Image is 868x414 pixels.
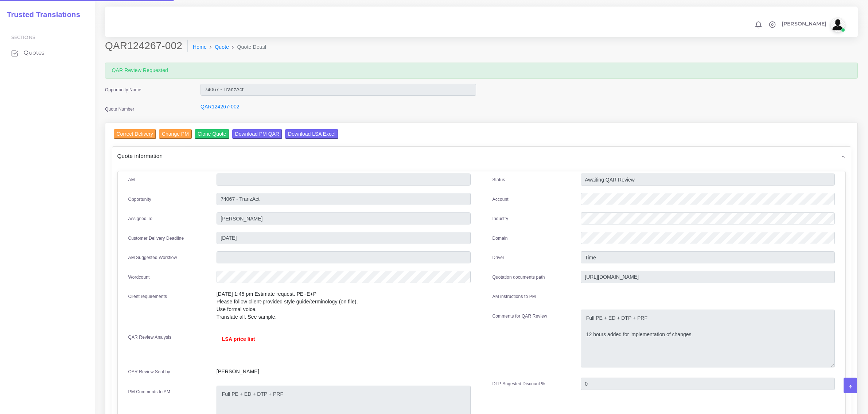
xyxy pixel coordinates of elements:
label: Assigned To [128,215,153,222]
label: PM Comments to AM [128,389,171,395]
a: [PERSON_NAME]avatar [778,17,848,32]
input: Correct Delivery [114,129,156,139]
label: Quotation documents path [493,274,545,280]
input: Download LSA Excel [285,129,338,139]
label: AM instructions to PM [493,293,536,300]
input: Change PM [159,129,192,139]
label: DTP Sugested Discount % [493,381,545,387]
label: Opportunity Name [105,87,141,93]
label: Domain [493,235,508,242]
label: Client requirements [128,293,167,300]
img: avatar [830,17,845,32]
a: Quote [215,43,229,51]
label: QAR Review Sent by [128,369,170,375]
label: Industry [493,215,509,222]
input: Clone Quote [195,129,229,139]
span: [PERSON_NAME] [782,21,826,26]
p: [DATE] 1:45 pm Estimate request. PE+E+P Please follow client-provided style guide/terminology (on... [217,290,471,321]
h2: Trusted Translations [2,10,80,19]
label: Opportunity [128,196,152,203]
input: pm [217,212,471,225]
div: Quote information [112,147,851,165]
li: Quote Detail [229,43,266,51]
a: Quotes [5,45,89,60]
a: Home [193,43,207,51]
textarea: Full PE + ED + DTP + PRF 12 hours added for implementation of changes. [581,310,835,367]
label: Driver [493,254,505,261]
p: LSA price list [222,335,465,343]
label: AM Suggested Workflow [128,254,177,261]
label: AM [128,176,135,183]
label: QAR Review Analysis [128,334,172,341]
span: Quote information [117,152,163,160]
label: Status [493,176,505,183]
p: [PERSON_NAME] [217,368,471,375]
label: Customer Delivery Deadline [128,235,184,242]
a: Trusted Translations [2,9,80,21]
span: Sections [11,35,35,40]
a: QAR124267-002 [201,104,240,110]
label: Wordcount [128,274,150,280]
div: QAR Review Requested [105,63,858,79]
input: Download PM QAR [232,129,282,139]
span: Quotes [24,49,44,57]
label: Account [493,196,509,203]
label: Comments for QAR Review [493,313,547,319]
label: Quote Number [105,106,134,112]
h2: QAR124267-002 [105,40,188,52]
